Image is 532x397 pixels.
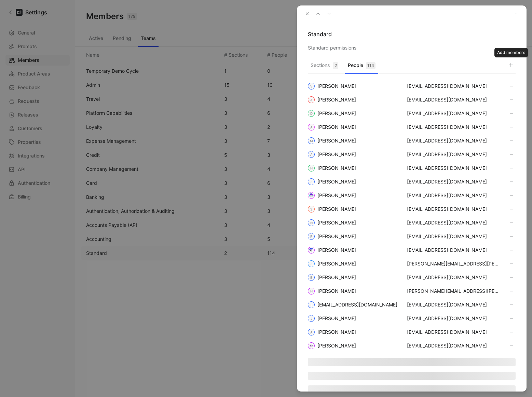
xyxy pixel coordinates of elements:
span: [PERSON_NAME] [317,273,356,282]
button: People [345,60,378,74]
span: [EMAIL_ADDRESS][DOMAIN_NAME] [317,301,397,309]
text: B [310,276,312,279]
img: Alex [309,193,314,198]
span: [PERSON_NAME] [317,164,356,172]
span: [PERSON_NAME] [317,342,356,350]
text: J [311,180,312,184]
svg: Amanda [309,152,314,157]
span: [PERSON_NAME] [317,137,356,145]
span: [PERSON_NAME] [317,260,356,268]
text: V [310,84,313,88]
span: [PERSON_NAME] [317,219,356,227]
span: [PERSON_NAME] [317,109,356,118]
span: [PERSON_NAME][EMAIL_ADDRESS][PERSON_NAME][DOMAIN_NAME] [407,287,501,295]
svg: Heather [309,288,314,294]
text: A [310,330,313,334]
text: A [310,98,313,102]
text: H [310,166,313,170]
span: [EMAIL_ADDRESS][DOMAIN_NAME] [407,273,501,282]
span: [PERSON_NAME] [317,314,356,323]
svg: Matthew [309,138,314,143]
text: A [310,125,313,129]
svg: Jonathan [309,179,314,184]
span: [EMAIL_ADDRESS][DOMAIN_NAME] [407,328,501,336]
text: N [310,221,313,225]
span: [EMAIL_ADDRESS][DOMAIN_NAME] [407,96,501,104]
span: [PERSON_NAME] [317,328,356,336]
text: L [311,303,312,307]
span: [EMAIL_ADDRESS][DOMAIN_NAME] [407,178,501,186]
span: [PERSON_NAME] [317,150,356,159]
span: [PERSON_NAME] [317,82,356,90]
span: [PERSON_NAME] [317,232,356,241]
svg: Stefan [309,206,314,212]
svg: jarred [309,316,314,321]
img: Mercedes [309,343,314,348]
span: [PERSON_NAME][EMAIL_ADDRESS][PERSON_NAME][DOMAIN_NAME] [407,260,501,268]
span: [EMAIL_ADDRESS][DOMAIN_NAME] [407,109,501,118]
text: D [310,112,313,115]
text: M [310,139,313,143]
span: [EMAIL_ADDRESS][DOMAIN_NAME] [407,246,501,254]
div: 2 [333,62,338,69]
svg: Anuj [309,329,314,335]
svg: Rob [309,234,314,239]
span: [EMAIL_ADDRESS][DOMAIN_NAME] [407,164,501,172]
h1: Standard [308,30,516,38]
span: [EMAIL_ADDRESS][DOMAIN_NAME] [407,205,501,213]
svg: Janelle [309,261,314,266]
svg: Veronica [309,83,314,89]
svg: Adam [309,97,314,102]
span: [EMAIL_ADDRESS][DOMAIN_NAME] [407,137,501,145]
span: [PERSON_NAME] [317,191,356,200]
span: [EMAIL_ADDRESS][DOMAIN_NAME] [407,219,501,227]
img: Jenesse [309,247,314,253]
span: [EMAIL_ADDRESS][DOMAIN_NAME] [407,342,501,350]
text: J [311,262,312,266]
svg: Alexia [309,124,314,130]
text: R [310,235,312,238]
text: A [310,153,313,156]
p: Standard permissions [308,44,516,52]
svg: Narayan [309,220,314,225]
svg: Bob [309,275,314,280]
span: [PERSON_NAME] [317,96,356,104]
span: [PERSON_NAME] [317,123,356,131]
button: Sections [308,60,341,74]
span: [EMAIL_ADDRESS][DOMAIN_NAME] [407,301,501,309]
span: [EMAIL_ADDRESS][DOMAIN_NAME] [407,314,501,323]
text: S [310,207,312,211]
div: Add members [494,48,528,57]
span: [PERSON_NAME] [317,178,356,186]
div: 114 [366,62,376,69]
span: [EMAIL_ADDRESS][DOMAIN_NAME] [407,191,501,200]
span: [EMAIL_ADDRESS][DOMAIN_NAME] [407,82,501,90]
text: H [310,289,313,293]
span: [EMAIL_ADDRESS][DOMAIN_NAME] [407,232,501,241]
span: [EMAIL_ADDRESS][DOMAIN_NAME] [407,150,501,159]
svg: Honami [309,165,314,171]
svg: Dave [309,111,314,116]
span: [PERSON_NAME] [317,287,356,295]
span: [PERSON_NAME] [317,205,356,213]
svg: lcarter@brex.com [309,302,314,307]
span: [EMAIL_ADDRESS][DOMAIN_NAME] [407,123,501,131]
text: J [311,317,312,320]
span: [PERSON_NAME] [317,246,356,254]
